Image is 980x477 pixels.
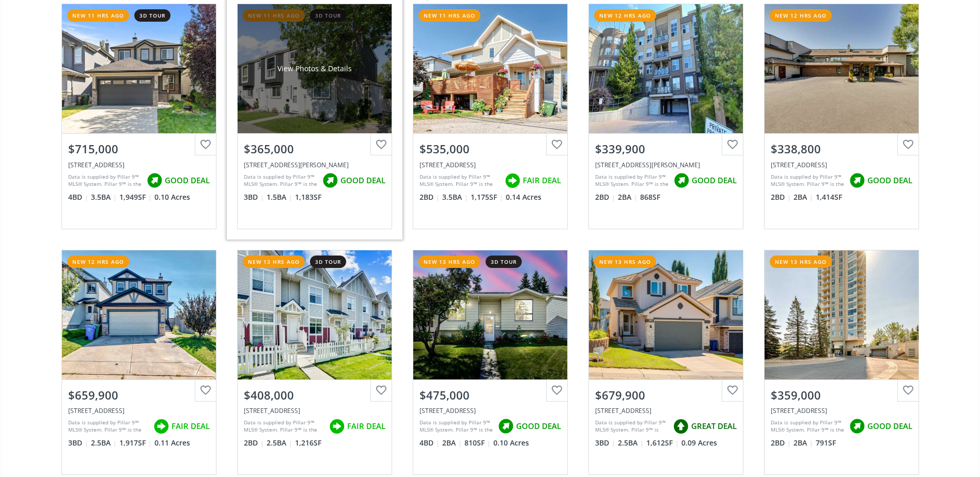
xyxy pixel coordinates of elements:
[419,387,561,403] div: $475,000
[154,192,190,202] span: 0.10 Acres
[771,141,912,157] div: $338,800
[295,438,321,448] span: 1,216 SF
[471,192,503,202] span: 1,175 SF
[771,438,791,448] span: 2 BD
[595,419,668,434] div: Data is supplied by Pillar 9™ MLS® System. Pillar 9™ is the owner of the copyright in its MLS® Sy...
[68,141,210,157] div: $715,000
[244,438,264,448] span: 2 BD
[340,175,385,186] span: GOOD DEAL
[68,173,142,188] div: Data is supplied by Pillar 9™ MLS® System. Pillar 9™ is the owner of the copyright in its MLS® Sy...
[442,438,462,448] span: 2 BA
[771,419,844,434] div: Data is supplied by Pillar 9™ MLS® System. Pillar 9™ is the owner of the copyright in its MLS® Sy...
[267,438,292,448] span: 2.5 BA
[506,192,541,202] span: 0.14 Acres
[119,438,152,448] span: 1,917 SF
[144,170,165,191] img: rating icon
[68,161,210,169] div: 16 Shawbrooke Park SW, Calgary, AB T2Y 4L8
[595,141,737,157] div: $339,900
[119,192,152,202] span: 1,949 SF
[618,438,644,448] span: 2.5 BA
[523,175,561,186] span: FAIR DEAL
[172,421,210,432] span: FAIR DEAL
[691,421,737,432] span: GREAT DEAL
[244,161,385,169] div: 11407 Braniff Road SW #42, Calgary, AB T2W 1C5
[244,141,385,157] div: $365,000
[244,192,264,202] span: 3 BD
[68,192,88,202] span: 4 BD
[618,192,637,202] span: 2 BA
[681,438,717,448] span: 0.09 Acres
[816,192,842,202] span: 1,414 SF
[68,438,88,448] span: 3 BD
[165,175,210,186] span: GOOD DEAL
[847,170,867,191] img: rating icon
[771,387,912,403] div: $359,000
[671,416,691,437] img: rating icon
[244,419,324,434] div: Data is supplied by Pillar 9™ MLS® System. Pillar 9™ is the owner of the copyright in its MLS® Sy...
[442,192,468,202] span: 3.5 BA
[646,438,679,448] span: 1,612 SF
[419,192,440,202] span: 2 BD
[595,438,615,448] span: 3 BD
[771,173,844,188] div: Data is supplied by Pillar 9™ MLS® System. Pillar 9™ is the owner of the copyright in its MLS® Sy...
[295,192,321,202] span: 1,183 SF
[867,175,912,186] span: GOOD DEAL
[68,406,210,415] div: 3 Saddlecrest Terrace NE, Calgary, AB T3J 5L4
[771,406,912,415] div: 77 Spurce Place SW #1004, Calgary, AB T3C3X6
[91,192,117,202] span: 3.5 BA
[68,419,148,434] div: Data is supplied by Pillar 9™ MLS® System. Pillar 9™ is the owner of the copyright in its MLS® Sy...
[154,438,190,448] span: 0.11 Acres
[595,406,737,415] div: 165 Spring Crescent SW, Calgary, AB T3H3V3
[419,406,561,415] div: 84 Fallswater Road NE, Calgary, AB T3J1B1
[816,438,836,448] span: 791 SF
[495,416,516,437] img: rating icon
[244,173,317,188] div: Data is supplied by Pillar 9™ MLS® System. Pillar 9™ is the owner of the copyright in its MLS® Sy...
[516,421,561,432] span: GOOD DEAL
[267,192,292,202] span: 1.5 BA
[595,173,668,188] div: Data is supplied by Pillar 9™ MLS® System. Pillar 9™ is the owner of the copyright in its MLS® Sy...
[671,170,692,191] img: rating icon
[320,170,340,191] img: rating icon
[595,161,737,169] div: 88 ARBOUR LAKE Road NW #201, Calgary, AB T3G 0C2
[419,419,493,434] div: Data is supplied by Pillar 9™ MLS® System. Pillar 9™ is the owner of the copyright in its MLS® Sy...
[692,175,737,186] span: GOOD DEAL
[419,173,500,188] div: Data is supplied by Pillar 9™ MLS® System. Pillar 9™ is the owner of the copyright in its MLS® Sy...
[277,63,352,74] div: View Photos & Details
[244,387,385,403] div: $408,000
[419,141,561,157] div: $535,000
[68,387,210,403] div: $659,900
[794,438,813,448] span: 2 BA
[595,387,737,403] div: $679,900
[794,192,813,202] span: 2 BA
[419,161,561,169] div: 18 34 Avenue SW ##1, Calgary, AB T2S 2Z2
[464,438,491,448] span: 810 SF
[771,192,791,202] span: 2 BD
[867,421,912,432] span: GOOD DEAL
[151,416,172,437] img: rating icon
[502,170,523,191] img: rating icon
[244,406,385,415] div: 3174 New Brighton Gardens SE, Calgary, AB T2Z 0A7
[771,161,912,169] div: 2425 90 Avenue SW #309, Calgary, AB T2V 4X8
[326,416,347,437] img: rating icon
[493,438,529,448] span: 0.10 Acres
[640,192,660,202] span: 868 SF
[419,438,440,448] span: 4 BD
[347,421,385,432] span: FAIR DEAL
[595,192,615,202] span: 2 BD
[91,438,117,448] span: 2.5 BA
[847,416,867,437] img: rating icon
